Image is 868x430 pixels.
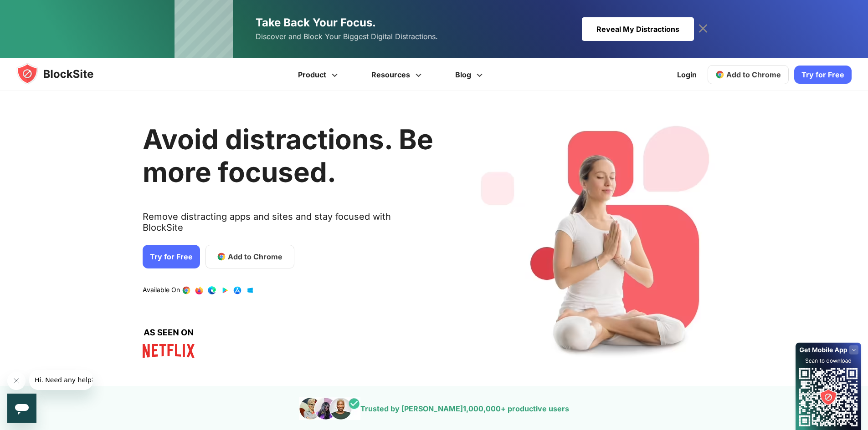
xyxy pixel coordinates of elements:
a: Add to Chrome [205,245,294,268]
text: Trusted by [PERSON_NAME] + productive users [360,404,569,413]
a: Try for Free [143,245,200,268]
text: Remove distracting apps and sites and stay focused with BlockSite [143,211,433,240]
a: Add to Chrome [708,65,789,84]
img: blocksite-icon.5d769676.svg [16,63,111,85]
span: Add to Chrome [726,70,781,79]
a: Resources [356,58,440,91]
span: Add to Chrome [228,251,282,262]
iframe: Button to launch messaging window [7,394,36,423]
img: chrome-icon.svg [715,70,724,79]
a: Blog [440,58,501,91]
iframe: Message from company [29,370,93,390]
img: pepole images [299,397,360,420]
div: Reveal My Distractions [582,17,694,41]
iframe: Close message [7,372,26,390]
h1: Avoid distractions. Be more focused. [143,123,433,188]
text: Available On [143,286,180,295]
a: Try for Free [794,66,852,84]
a: Product [282,58,356,91]
span: Take Back Your Focus. [256,16,376,29]
span: Hi. Need any help? [5,6,66,14]
span: Discover and Block Your Biggest Digital Distractions. [256,30,438,43]
a: Login [672,64,702,86]
span: 1,000,000 [463,404,501,413]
